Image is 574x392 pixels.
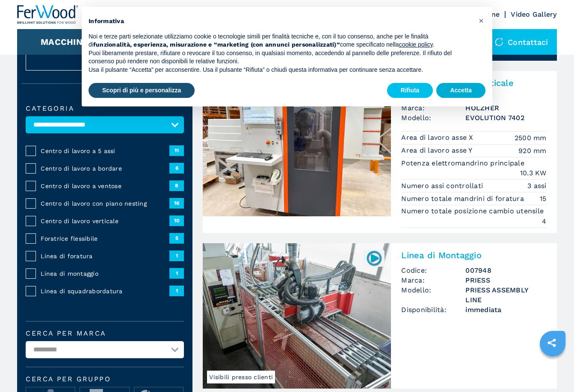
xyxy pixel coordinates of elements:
[511,10,556,18] a: Video Gallery
[401,159,527,168] p: Potenza elettromandrino principale
[203,243,391,389] img: Linea di Montaggio PRIESS PRIESS ASSEMBLY LINE
[207,371,275,383] span: Visibili presso clienti
[26,105,184,112] label: Categoria
[41,37,98,47] button: Macchinari
[401,146,475,155] p: Area di lavoro asse Y
[401,113,465,123] span: Modello:
[401,133,476,142] p: Area di lavoro asse X
[169,233,184,243] span: 5
[474,14,488,27] button: Chiudi questa informativa
[495,38,503,46] img: Contattaci
[399,41,433,48] a: cookie policy
[169,145,184,156] span: 11
[401,194,526,203] p: Numero totale mandrini di foratura
[486,29,557,55] div: Contattaci
[169,180,184,191] span: 8
[401,285,465,305] span: Modello:
[41,199,169,208] span: Centro di lavoro con piano nesting
[41,287,169,295] span: Linea di squadrabordatura
[169,215,184,226] span: 10
[17,5,79,24] img: Ferwood
[541,332,562,354] a: sharethis
[93,41,340,48] strong: funzionalità, esperienza, misurazione e “marketing (con annunci personalizzati)”
[203,71,556,233] a: Centro Di Lavoro Verticale HOLZHER EVOLUTION 7402008139Centro Di Lavoro VerticaleCodice:008139Mar...
[41,164,169,173] span: Centro di lavoro a bordare
[169,286,184,296] span: 1
[520,168,547,178] em: 10.3 KW
[538,354,568,386] iframe: Chat
[540,194,547,203] em: 15
[41,252,169,260] span: Linea di foratura
[169,268,184,278] span: 1
[387,83,433,98] button: Rifiuta
[436,83,485,98] button: Accetta
[515,133,547,143] em: 2500 mm
[89,66,472,74] p: Usa il pulsante “Accetta” per acconsentire. Usa il pulsante “Rifiuta” o chiudi questa informativa...
[518,146,547,156] em: 920 mm
[465,93,546,103] h3: 008139
[479,15,484,26] span: ×
[401,275,465,285] span: Marca:
[527,181,547,191] em: 3 assi
[401,250,546,260] h2: Linea di Montaggio
[401,265,465,275] span: Codice:
[465,285,546,305] h3: PRIESS ASSEMBLY LINE
[89,83,195,98] button: Scopri di più e personalizza
[465,265,546,275] h3: 007948
[465,305,546,315] span: immediata
[41,217,169,225] span: Centro di lavoro verticale
[26,46,184,71] button: ResetAnnulla
[465,103,546,113] h3: HOLZHER
[169,163,184,173] span: 6
[41,182,169,190] span: Centro di lavoro a ventose
[401,181,485,191] p: Numero assi controllati
[169,198,184,208] span: 16
[89,49,472,66] p: Puoi liberamente prestare, rifiutare o revocare il tuo consenso, in qualsiasi momento, accedendo ...
[41,147,169,155] span: Centro di lavoro a 5 assi
[203,243,556,389] a: Linea di Montaggio PRIESS PRIESS ASSEMBLY LINEVisibili presso clienti007948Linea di MontaggioCodi...
[26,376,184,383] span: Cerca per Gruppo
[465,113,546,123] h3: EVOLUTION 7402
[401,305,465,315] span: Disponibilità:
[41,234,169,243] span: Foratrice flessibile
[203,71,391,216] img: Centro Di Lavoro Verticale HOLZHER EVOLUTION 7402
[366,250,382,266] img: 007948
[89,32,472,49] p: Noi e terze parti selezionate utilizziamo cookie o tecnologie simili per finalità tecniche e, con...
[465,275,546,285] h3: PRIESS
[26,330,184,337] label: Cerca per marca
[401,206,546,216] p: Numero totale posizione cambio utensile
[41,269,169,278] span: Linea di montaggio
[542,216,546,226] em: 4
[169,251,184,261] span: 1
[89,17,472,26] h2: Informativa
